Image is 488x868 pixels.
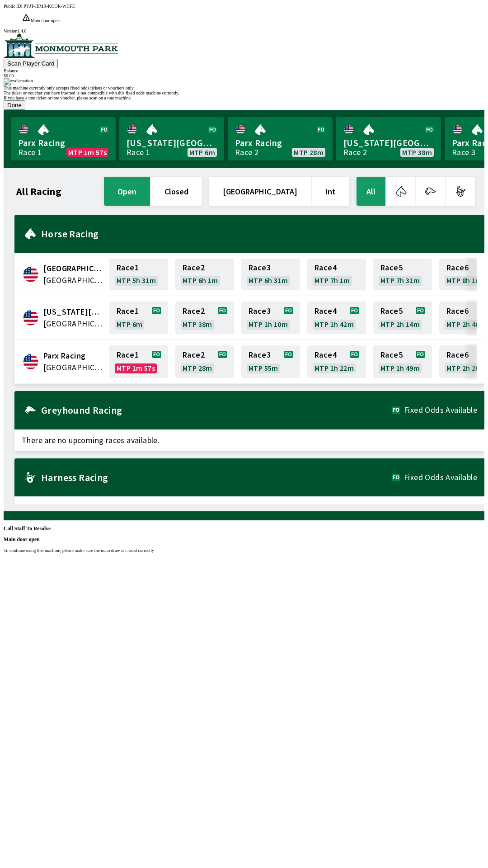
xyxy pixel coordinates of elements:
[183,307,205,315] span: Race 2
[109,302,168,334] a: Race1MTP 6m
[294,149,324,156] span: MTP 28m
[41,406,392,414] h2: Greyhound Racing
[183,321,212,328] span: MTP 38m
[4,28,484,33] div: Version 1.4.0
[314,321,354,328] span: MTP 1h 42m
[241,345,300,378] a: Race3MTP 55m
[446,321,486,328] span: MTP 2h 46m
[380,364,420,372] span: MTP 1h 49m
[314,277,350,284] span: MTP 7h 1m
[68,149,107,156] span: MTP 1m 57s
[235,137,325,149] span: Parx Racing
[446,364,486,372] span: MTP 2h 20m
[4,78,33,85] img: exclamation
[117,264,139,271] span: Race 1
[343,137,434,149] span: [US_STATE][GEOGRAPHIC_DATA]
[357,177,385,206] button: All
[16,188,61,195] h1: All Racing
[235,149,258,156] div: Race 2
[314,264,337,271] span: Race 4
[183,277,218,284] span: MTP 6h 1m
[4,100,25,110] button: Done
[43,318,104,330] span: United States
[446,307,469,315] span: Race 6
[109,259,168,290] a: Race1MTP 5h 31m
[43,306,104,318] span: Delaware Park
[4,68,484,73] div: Balance
[446,277,482,284] span: MTP 8h 1m
[373,259,432,290] a: Race5MTP 7h 31m
[380,264,403,271] span: Race 5
[43,362,104,373] span: United States
[241,259,300,290] a: Race3MTP 6h 31m
[104,177,150,206] button: open
[4,95,484,100] div: If you have a tote ticket or tote voucher, please scan on a tote machine.
[380,351,403,359] span: Race 5
[23,4,75,9] span: PYJT-JEMR-KOOR-WHFE
[4,548,484,553] p: To continue using this machine, please make sure the main draw is closed correctly
[314,307,337,315] span: Race 4
[31,18,60,23] span: Main door open
[343,149,367,156] div: Race 2
[446,264,469,271] span: Race 6
[336,117,441,160] a: [US_STATE][GEOGRAPHIC_DATA]Race 2MTP 38m
[452,149,475,156] div: Race 3
[18,137,108,149] span: Parx Racing
[4,85,484,90] div: This machine currently only accepts fixed odds tickets or vouchers only
[175,302,234,334] a: Race2MTP 38m
[446,351,469,359] span: Race 6
[117,351,139,359] span: Race 1
[183,264,205,271] span: Race 2
[151,177,202,206] button: closed
[4,537,484,542] h3: Main door open
[4,90,484,95] div: The ticket or voucher you have inserted is not compatible with this fixed odds machine currently.
[314,364,354,372] span: MTP 1h 22m
[241,302,300,334] a: Race3MTP 1h 10m
[249,351,271,359] span: Race 3
[41,230,477,237] h2: Horse Racing
[175,345,234,378] a: Race2MTP 28m
[249,364,278,372] span: MTP 55m
[380,277,420,284] span: MTP 7h 31m
[189,149,215,156] span: MTP 6m
[4,59,58,68] button: Scan Player Card
[109,345,168,378] a: Race1MTP 1m 57s
[4,73,484,78] div: $ 0.00
[4,33,118,58] img: venue logo
[117,321,142,328] span: MTP 6m
[175,259,234,290] a: Race2MTP 6h 1m
[380,307,403,315] span: Race 5
[127,137,217,149] span: [US_STATE][GEOGRAPHIC_DATA]
[373,302,432,334] a: Race5MTP 2h 14m
[117,307,139,315] span: Race 1
[404,406,477,414] span: Fixed Odds Available
[43,274,104,286] span: United States
[117,364,155,372] span: MTP 1m 57s
[314,351,337,359] span: Race 4
[14,496,484,518] span: There are no upcoming races available.
[18,149,42,156] div: Race 1
[380,321,420,328] span: MTP 2h 14m
[43,263,104,274] span: Canterbury Park
[228,117,333,160] a: Parx RacingRace 2MTP 28m
[14,429,484,451] span: There are no upcoming races available.
[402,149,432,156] span: MTP 38m
[183,364,212,372] span: MTP 28m
[43,350,104,362] span: Parx Racing
[373,345,432,378] a: Race5MTP 1h 49m
[11,117,116,160] a: Parx RacingRace 1MTP 1m 57s
[4,526,484,532] h3: Call Staff To Resolve
[249,321,288,328] span: MTP 1h 10m
[209,177,311,206] button: [GEOGRAPHIC_DATA]
[307,302,366,334] a: Race4MTP 1h 42m
[312,177,349,206] button: Int
[404,474,477,481] span: Fixed Odds Available
[249,277,288,284] span: MTP 6h 31m
[4,4,484,9] div: Public ID:
[183,351,205,359] span: Race 2
[127,149,150,156] div: Race 1
[249,264,271,271] span: Race 3
[41,474,392,481] h2: Harness Racing
[307,345,366,378] a: Race4MTP 1h 22m
[117,277,156,284] span: MTP 5h 31m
